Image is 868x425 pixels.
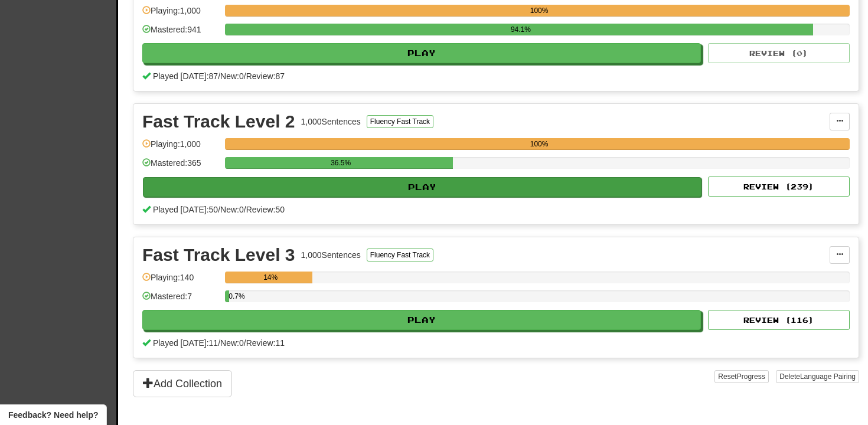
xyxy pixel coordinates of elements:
[229,24,812,35] div: 94.1%
[142,290,219,310] div: Mastered: 7
[142,43,701,63] button: Play
[800,372,856,381] span: Language Pairing
[708,43,850,63] button: Review (0)
[229,5,850,17] div: 100%
[142,138,219,158] div: Playing: 1,000
[153,71,218,81] span: Played [DATE]: 87
[218,205,220,214] span: /
[229,272,312,283] div: 14%
[229,157,453,169] div: 36.5%
[776,370,859,383] button: DeleteLanguage Pairing
[301,116,361,127] div: 1,000 Sentences
[218,338,220,348] span: /
[246,71,285,81] span: Review: 87
[229,290,229,302] div: 0.7%
[246,205,285,214] span: Review: 50
[142,157,219,176] div: Mastered: 365
[246,338,285,348] span: Review: 11
[142,5,219,24] div: Playing: 1,000
[133,370,232,397] button: Add Collection
[220,338,244,348] span: New: 0
[142,113,295,130] div: Fast Track Level 2
[8,409,98,421] span: Open feedback widget
[367,249,433,261] button: Fluency Fast Track
[714,370,768,383] button: ResetProgress
[244,205,246,214] span: /
[244,338,246,348] span: /
[220,71,244,81] span: New: 0
[367,115,433,128] button: Fluency Fast Track
[142,310,701,330] button: Play
[220,205,244,214] span: New: 0
[229,138,850,150] div: 100%
[737,372,765,381] span: Progress
[143,177,701,197] button: Play
[142,272,219,291] div: Playing: 140
[142,246,295,264] div: Fast Track Level 3
[244,71,246,81] span: /
[708,310,850,330] button: Review (116)
[142,24,219,43] div: Mastered: 941
[153,338,218,348] span: Played [DATE]: 11
[708,176,850,197] button: Review (239)
[153,205,218,214] span: Played [DATE]: 50
[218,71,220,81] span: /
[301,249,361,261] div: 1,000 Sentences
